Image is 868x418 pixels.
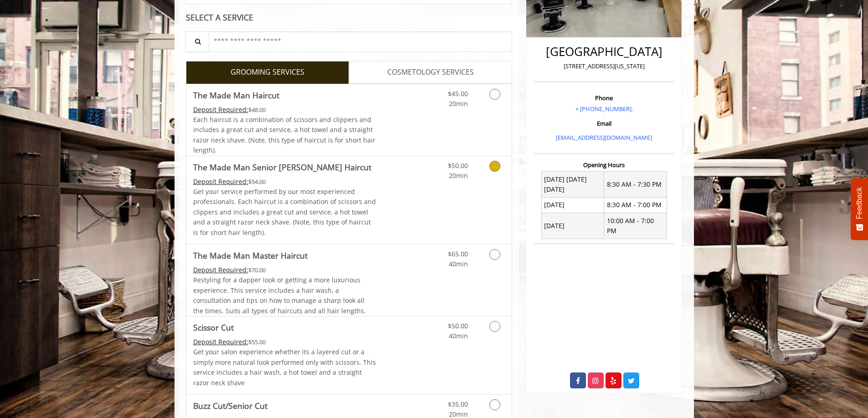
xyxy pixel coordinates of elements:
p: Get your salon experience whether its a layered cut or a simply more natural look performed only ... [193,347,376,388]
button: Feedback - Show survey [851,178,868,240]
div: $48.00 [193,105,376,115]
div: $54.00 [193,177,376,187]
a: [EMAIL_ADDRESS][DOMAIN_NAME] [556,133,652,142]
span: 40min [449,260,468,268]
span: This service needs some Advance to be paid before we block your appointment [193,177,248,186]
td: 10:00 AM - 7:00 PM [604,213,667,239]
span: 40min [449,331,468,340]
span: $65.00 [448,250,468,258]
td: [DATE] [541,213,604,239]
b: The Made Man Senior [PERSON_NAME] Haircut [193,161,371,173]
button: Service Search [185,31,209,52]
span: $50.00 [448,321,468,330]
span: $45.00 [448,89,468,98]
div: $70.00 [193,265,376,275]
b: Scissor Cut [193,321,234,334]
td: 8:30 AM - 7:00 PM [604,197,667,213]
div: SELECT A SERVICE [186,13,513,22]
span: This service needs some Advance to be paid before we block your appointment [193,105,248,114]
div: $55.00 [193,337,376,347]
span: 20min [449,99,468,108]
h3: Phone [536,95,672,101]
span: This service needs some Advance to be paid before we block your appointment [193,265,248,274]
span: This service needs some Advance to be paid before we block your appointment [193,337,248,346]
span: GROOMING SERVICES [231,66,304,78]
b: The Made Man Master Haircut [193,249,308,262]
td: 8:30 AM - 7:30 PM [604,172,667,198]
p: [STREET_ADDRESS][US_STATE] [536,61,672,71]
span: 20min [449,171,468,180]
span: Each haircut is a combination of scissors and clippers and includes a great cut and service, a ho... [193,115,375,154]
span: Feedback [855,187,863,219]
td: [DATE] [541,197,604,213]
h3: Opening Hours [534,162,674,168]
p: Get your service performed by our most experienced professionals. Each haircut is a combination o... [193,187,376,238]
span: Restyling for a dapper look or getting a more luxurious experience. This service includes a hair ... [193,275,366,315]
a: + [PHONE_NUMBER]. [575,105,633,113]
span: $50.00 [448,161,468,170]
span: COSMETOLOGY SERVICES [387,66,474,78]
span: $35.00 [448,400,468,408]
h2: [GEOGRAPHIC_DATA] [536,45,672,58]
td: [DATE] [DATE] [DATE] [541,172,604,198]
b: Buzz Cut/Senior Cut [193,399,267,412]
h3: Email [536,120,672,127]
b: The Made Man Haircut [193,89,279,102]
